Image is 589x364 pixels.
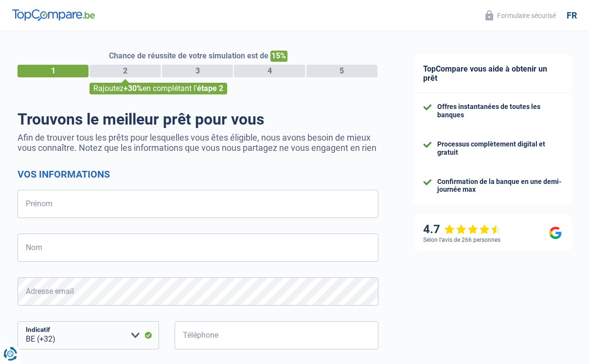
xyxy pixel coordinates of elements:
[480,7,562,23] button: Formulaire sécurisé
[234,65,305,77] div: 4
[18,110,378,128] h1: Trouvons le meilleur prêt pour vous
[197,84,223,93] span: étape 2
[18,168,378,180] h2: Vos informations
[89,83,227,94] div: Rajoutez en complétant l'
[423,237,500,243] div: Selon l’avis de 266 personnes
[162,65,233,77] div: 3
[437,140,562,157] div: Processus complètement digital et gratuit
[124,84,143,93] span: +30%
[567,10,577,21] div: fr
[12,9,95,21] img: TopCompare Logo
[437,178,562,194] div: Confirmation de la banque en une demi-journée max
[413,55,571,93] div: TopCompare vous aide à obtenir un prêt
[423,222,501,237] div: 4.7
[18,65,89,77] div: 1
[175,321,378,349] input: 401020304
[270,51,287,62] span: 15%
[18,132,378,153] p: Afin de trouver tous les prêts pour lesquelles vous êtes éligible, nous avons besoin de mieux vou...
[437,103,562,119] div: Offres instantanées de toutes les banques
[306,65,377,77] div: 5
[89,65,161,77] div: 2
[109,51,268,60] span: Chance de réussite de votre simulation est de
